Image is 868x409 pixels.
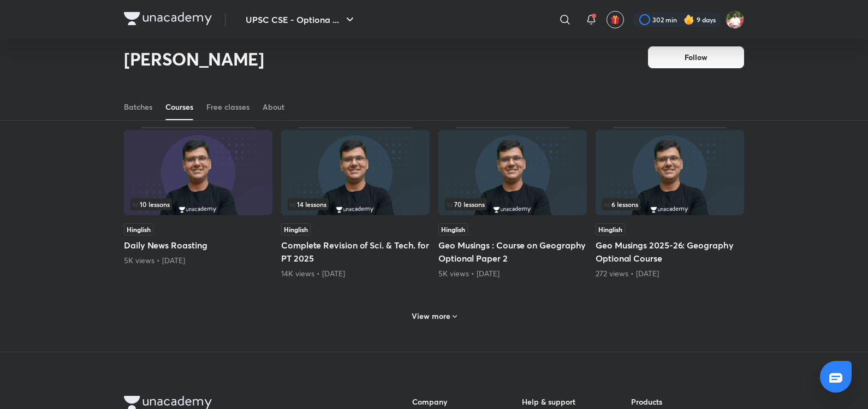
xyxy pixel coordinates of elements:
[412,396,522,407] h6: Company
[602,198,738,210] div: infocontainer
[165,102,193,112] div: Courses
[438,223,468,235] span: Hinglish
[445,198,580,210] div: infosection
[290,201,326,208] span: 14 lessons
[124,127,272,279] div: Daily News Roasting
[445,198,580,210] div: infocontainer
[648,46,744,68] button: Follow
[124,223,153,235] span: Hinglish
[206,94,249,120] a: Free classes
[133,201,170,208] span: 10 lessons
[631,396,741,407] h6: Products
[596,239,744,265] h5: Geo Musings 2025-26: Geography Optional Course
[602,198,738,210] div: infosection
[596,223,625,235] span: Hinglish
[124,12,212,25] img: Company Logo
[263,102,284,112] div: About
[607,11,624,28] button: avatar
[239,9,363,31] button: UPSC CSE - Optiona ...
[602,198,738,210] div: left
[281,239,430,265] h5: Complete Revision of Sci. & Tech. for PT 2025
[438,130,587,215] img: Thumbnail
[412,311,450,322] h6: View more
[288,198,423,210] div: left
[130,198,266,210] div: left
[130,198,266,210] div: infosection
[596,130,744,215] img: Thumbnail
[596,127,744,279] div: Geo Musings 2025-26: Geography Optional Course
[438,239,587,265] h5: Geo Musings : Course on Geography Optional Paper 2
[281,130,430,215] img: Thumbnail
[124,130,272,215] img: Thumbnail
[596,268,744,279] div: 272 views • 7 months ago
[288,198,423,210] div: infocontainer
[206,102,249,112] div: Free classes
[685,52,708,63] span: Follow
[288,198,423,210] div: infosection
[522,396,632,407] h6: Help & support
[438,268,587,279] div: 5K views • 7 months ago
[445,198,580,210] div: left
[604,201,638,208] span: 6 lessons
[281,223,311,235] span: Hinglish
[130,198,266,210] div: infocontainer
[124,102,152,112] div: Batches
[281,268,430,279] div: 14K views • 6 months ago
[263,94,284,120] a: About
[124,94,152,120] a: Batches
[124,255,272,266] div: 5K views • 5 months ago
[610,15,620,25] img: avatar
[124,396,212,409] img: Company Logo
[726,10,744,29] img: Shashank Soni
[124,239,272,252] h5: Daily News Roasting
[124,48,264,70] h2: [PERSON_NAME]
[281,127,430,279] div: Complete Revision of Sci. & Tech. for PT 2025
[438,127,587,279] div: Geo Musings : Course on Geography Optional Paper 2
[447,201,485,208] span: 70 lessons
[165,94,193,120] a: Courses
[124,12,212,28] a: Company Logo
[683,14,694,25] img: streak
